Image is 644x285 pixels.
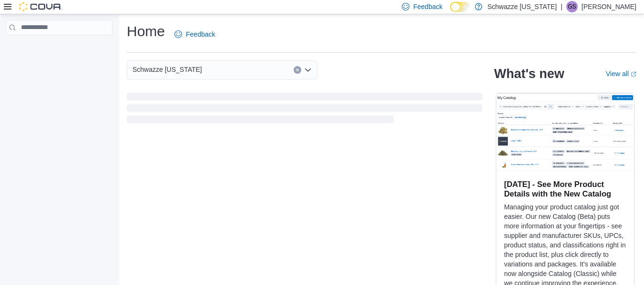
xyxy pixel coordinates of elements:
p: Schwazze [US_STATE] [487,1,557,12]
span: Dark Mode [450,12,450,12]
p: | [561,1,562,12]
a: View allExternal link [606,70,636,78]
h2: What's new [494,66,564,81]
button: Open list of options [304,66,312,74]
h3: [DATE] - See More Product Details with the New Catalog [504,179,626,198]
a: Feedback [171,25,219,44]
span: Loading [127,95,482,125]
button: Clear input [294,66,301,74]
h1: Home [127,22,165,41]
nav: Complex example [6,37,112,60]
img: Cova [19,2,62,11]
span: Feedback [413,2,442,11]
div: Gulzar Sayall [566,1,578,12]
p: [PERSON_NAME] [582,1,636,12]
span: Schwazze [US_STATE] [133,64,202,75]
svg: External link [631,71,636,77]
input: Dark Mode [450,2,470,12]
span: Feedback [186,29,215,39]
span: GS [568,1,576,12]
